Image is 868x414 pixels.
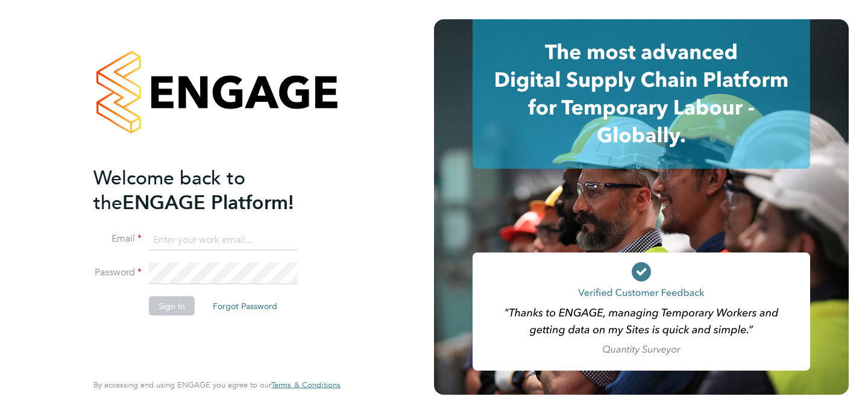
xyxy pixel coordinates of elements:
span: Terms & Conditions [271,380,341,390]
label: Email [93,233,142,245]
label: Password [93,266,142,279]
h2: ENGAGE Platform! [93,165,329,215]
span: By accessing and using ENGAGE you agree to our [93,380,341,390]
button: Forgot Password [203,296,287,316]
a: Terms & Conditions [271,380,341,390]
input: Enter your work email... [149,229,298,251]
button: Sign In [149,296,195,316]
span: Welcome back to the [93,166,245,214]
